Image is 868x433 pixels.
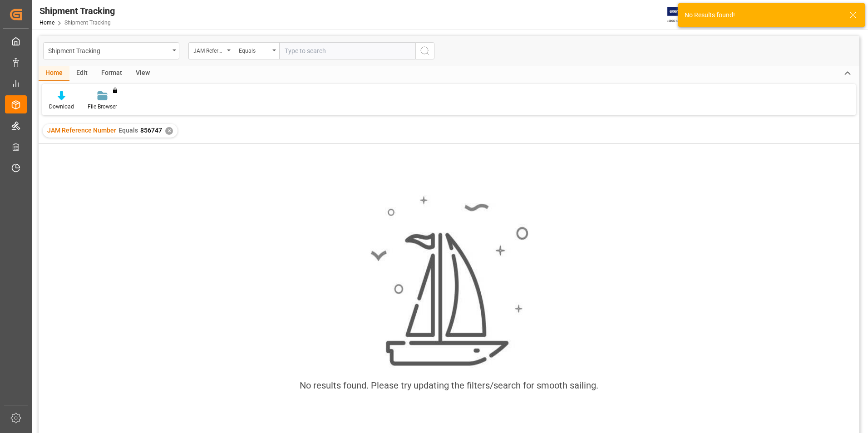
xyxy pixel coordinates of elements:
[48,44,169,56] div: Shipment Tracking
[415,42,434,59] button: search button
[165,127,173,135] div: ✕
[118,127,138,134] span: Equals
[370,195,528,368] img: smooth_sailing.jpeg
[39,66,69,81] div: Home
[49,103,74,111] div: Download
[47,127,116,134] span: JAM Reference Number
[279,42,415,59] input: Type to search
[188,42,234,59] button: open menu
[685,10,841,20] div: No Results found!
[300,379,598,392] div: No results found. Please try updating the filters/search for smooth sailing.
[140,127,162,134] span: 856747
[69,66,94,81] div: Edit
[94,66,129,81] div: Format
[43,42,179,59] button: open menu
[39,4,115,18] div: Shipment Tracking
[129,66,157,81] div: View
[234,42,279,59] button: open menu
[193,44,224,55] div: JAM Reference Number
[39,20,54,26] a: Home
[667,7,699,23] img: Exertis%20JAM%20-%20Email%20Logo.jpg_1722504956.jpg
[239,44,270,55] div: Equals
